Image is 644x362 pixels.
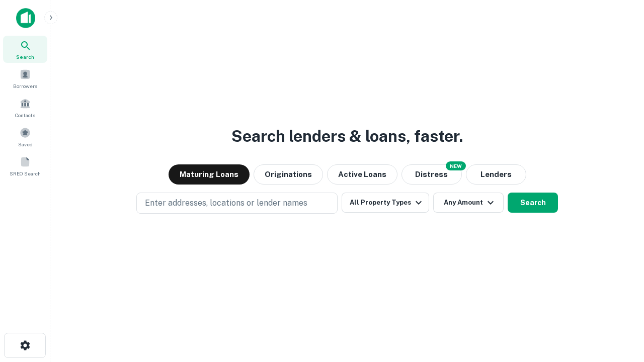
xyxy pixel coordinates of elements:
[136,193,338,214] button: Enter addresses, locations or lender names
[169,164,250,185] button: Maturing Loans
[10,169,41,177] span: SREO Search
[254,164,323,185] button: Originations
[18,140,33,148] span: Saved
[3,152,47,179] a: SREO Search
[508,193,558,213] button: Search
[15,111,35,119] span: Contacts
[13,82,37,90] span: Borrowers
[401,164,462,185] button: Search distressed loans with lien and other non-mortgage details.
[145,197,307,209] p: Enter addresses, locations or lender names
[16,53,34,61] span: Search
[231,124,463,148] h3: Search lenders & loans, faster.
[433,193,504,213] button: Any Amount
[594,282,644,330] iframe: Chat Widget
[3,94,47,121] a: Contacts
[16,8,35,28] img: capitalize-icon.png
[3,36,47,63] a: Search
[466,164,526,185] button: Lenders
[342,193,429,213] button: All Property Types
[446,161,466,170] div: NEW
[3,123,47,150] a: Saved
[3,65,47,92] a: Borrowers
[327,164,397,185] button: Active Loans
